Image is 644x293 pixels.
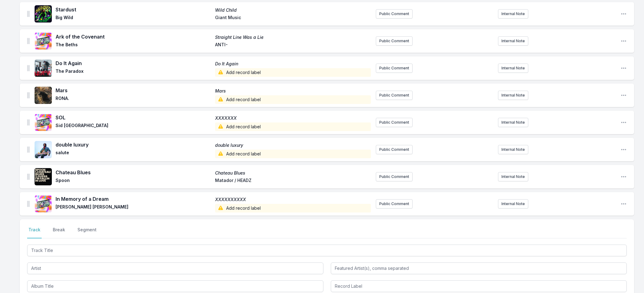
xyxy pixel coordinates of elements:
img: Drag Handle [27,65,30,71]
img: Drag Handle [27,11,30,17]
button: Open playlist item options [621,92,627,98]
button: Public Comment [376,172,413,181]
span: double luxury [56,141,211,148]
span: RONA. [56,95,211,104]
img: XXXXXXX [35,114,52,131]
span: Mars [56,87,211,94]
img: Drag Handle [27,119,30,126]
span: Add record label [215,68,371,77]
span: Add record label [215,122,371,131]
img: Do It Again [35,60,52,77]
span: Spoon [56,177,211,185]
button: Internal Note [498,145,528,154]
img: Drag Handle [27,174,30,180]
span: Matador / HEADZ [215,177,371,185]
img: Straight Line Was a Lie [35,32,52,50]
button: Open playlist item options [621,119,627,126]
button: Public Comment [376,118,413,127]
span: Add record label [215,95,371,104]
input: Record Label [331,280,627,292]
button: Internal Note [498,91,528,100]
span: Chateau Blues [56,169,211,176]
button: Public Comment [376,145,413,154]
span: Chateau Blues [215,170,371,176]
img: Drag Handle [27,92,30,98]
img: Wild Child [35,5,52,23]
button: Public Comment [376,199,413,208]
button: Public Comment [376,91,413,100]
span: Giant Music [215,14,371,22]
button: Public Comment [376,9,413,19]
span: Straight Line Was a Lie [215,34,371,40]
span: double luxury [215,142,371,148]
input: Artist [27,262,323,274]
span: The Paradox [56,68,211,77]
button: Open playlist item options [621,38,627,44]
span: salute [56,150,211,158]
button: Open playlist item options [621,65,627,71]
button: Open playlist item options [621,146,627,153]
span: Stardust [56,6,211,13]
button: Public Comment [376,64,413,73]
img: Drag Handle [27,38,30,44]
button: Internal Note [498,64,528,73]
span: Do It Again [56,60,211,67]
input: Album Title [27,280,323,292]
button: Track [27,227,42,238]
img: Drag Handle [27,146,30,153]
button: Internal Note [498,118,528,127]
button: Internal Note [498,172,528,181]
input: Track Title [27,245,627,256]
span: Do It Again [215,61,371,67]
span: Big Wild [56,14,211,22]
button: Public Comment [376,36,413,46]
img: Mars [35,87,52,104]
button: Segment [76,227,98,238]
span: [PERSON_NAME] [PERSON_NAME] [56,204,211,213]
span: The Beths [56,42,211,49]
button: Break [52,227,66,238]
span: Wild Child [215,7,371,13]
span: Ark of the Covenant [56,33,211,40]
span: Add record label [215,150,371,158]
button: Internal Note [498,199,528,208]
button: Open playlist item options [621,201,627,207]
button: Internal Note [498,36,528,46]
span: In Memory of a Dream [56,195,211,203]
img: Chateau Blues [35,168,52,185]
img: Drag Handle [27,201,30,207]
span: XXXXXXX [215,115,371,121]
span: Sid [GEOGRAPHIC_DATA] [56,122,211,131]
span: Add record label [215,204,371,213]
span: Mars [215,88,371,94]
input: Featured Artist(s), comma separated [331,262,627,274]
img: XXXXXXXXXX [35,195,52,213]
button: Open playlist item options [621,174,627,180]
span: XXXXXXXXXX [215,196,371,203]
span: ANTI- [215,42,371,49]
button: Internal Note [498,9,528,19]
button: Open playlist item options [621,11,627,17]
span: SOL [56,114,211,121]
img: double luxury [35,141,52,158]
